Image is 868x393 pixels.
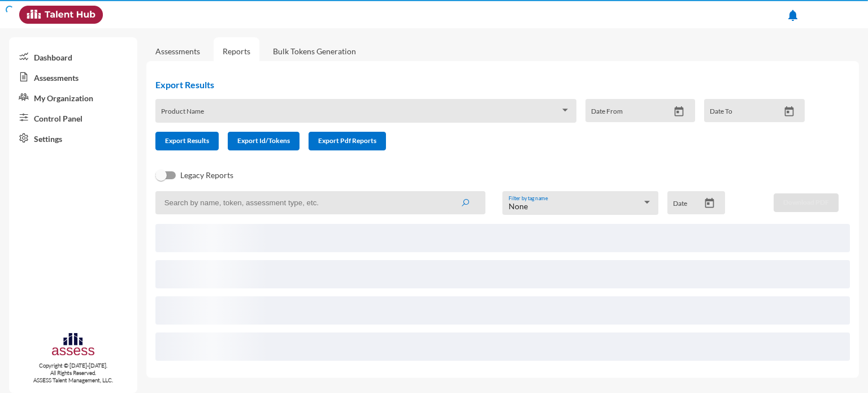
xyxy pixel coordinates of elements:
a: Assessments [155,46,200,56]
button: Export Results [155,132,219,150]
img: assesscompany-logo.png [51,331,96,359]
button: Open calendar [700,197,719,209]
span: Legacy Reports [180,169,233,182]
span: Export Results [165,136,209,145]
a: Reports [214,37,259,65]
span: Download PDF [783,198,829,206]
a: Control Panel [9,107,137,128]
input: Search by name, token, assessment type, etc. [155,191,485,214]
button: Export Pdf Reports [309,132,386,150]
a: Assessments [9,67,137,87]
span: Export Id/Tokens [237,136,290,145]
button: Open calendar [669,106,689,118]
a: Dashboard [9,46,137,67]
button: Open calendar [779,106,799,118]
h2: Export Results [155,79,814,90]
p: Copyright © [DATE]-[DATE]. All Rights Reserved. ASSESS Talent Management, LLC. [9,362,137,384]
button: Export Id/Tokens [228,132,300,150]
mat-icon: notifications [786,8,800,22]
a: My Organization [9,87,137,107]
a: Bulk Tokens Generation [264,37,365,65]
span: Export Pdf Reports [318,136,376,145]
span: None [509,201,528,211]
button: Download PDF [774,193,839,212]
a: Settings [9,128,137,148]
